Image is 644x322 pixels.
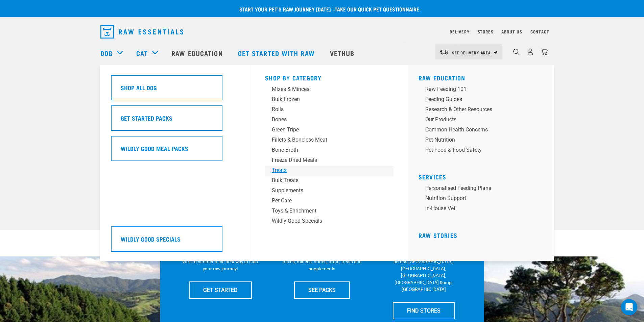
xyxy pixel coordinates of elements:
[111,136,239,166] a: Wildly Good Meal Packs
[419,233,457,237] a: Raw Stories
[165,40,231,67] a: Raw Education
[189,281,252,298] a: GET STARTED
[425,95,531,103] div: Feeding Guides
[323,40,363,67] a: Vethub
[265,116,393,126] a: Bones
[501,30,522,33] a: About Us
[425,85,531,93] div: Raw Feeding 101
[272,207,377,215] div: Toys & Enrichment
[384,245,463,293] p: We have 17 stores specialising in raw pet food &amp; nutritional advice across [GEOGRAPHIC_DATA],...
[265,105,393,116] a: Rolls
[272,116,377,124] div: Bones
[265,74,393,80] h5: Shop By Category
[450,30,469,33] a: Delivery
[425,116,531,124] div: Our Products
[272,85,377,93] div: Mixes & Minces
[419,126,547,136] a: Common Health Concerns
[452,51,491,54] span: Set Delivery Area
[272,136,377,144] div: Fillets & Boneless Meat
[419,173,547,179] h5: Services
[265,217,393,227] a: Wildly Good Specials
[419,146,547,156] a: Pet Food & Food Safety
[265,166,393,176] a: Treats
[478,30,494,33] a: Stores
[265,126,393,136] a: Green Tripe
[419,76,466,79] a: Raw Education
[100,25,183,39] img: Raw Essentials Logo
[272,126,377,134] div: Green Tripe
[419,105,547,116] a: Research & Other Resources
[272,156,377,164] div: Freeze Dried Meals
[111,226,239,257] a: Wildly Good Specials
[425,105,531,114] div: Research & Other Resources
[272,146,377,154] div: Bone Broth
[111,105,239,136] a: Get Started Packs
[425,136,531,144] div: Pet Nutrition
[419,194,547,204] a: Nutrition Support
[272,166,377,174] div: Treats
[272,197,377,205] div: Pet Care
[136,48,148,58] a: Cat
[425,126,531,134] div: Common Health Concerns
[272,187,377,195] div: Supplements
[231,40,323,67] a: Get started with Raw
[439,49,449,55] img: van-moving.png
[265,156,393,166] a: Freeze Dried Meals
[265,95,393,105] a: Bulk Frozen
[419,95,547,105] a: Feeding Guides
[527,48,534,55] img: user.png
[513,49,520,55] img: home-icon-1@2x.png
[393,302,455,319] a: FIND STORES
[419,204,547,215] a: In-house vet
[419,184,547,194] a: Personalised Feeding Plans
[121,234,181,243] h5: Wildly Good Specials
[121,83,157,92] h5: Shop All Dog
[530,30,549,33] a: Contact
[272,95,377,103] div: Bulk Frozen
[621,299,637,315] div: Open Intercom Messenger
[121,144,188,153] h5: Wildly Good Meal Packs
[265,146,393,156] a: Bone Broth
[265,207,393,217] a: Toys & Enrichment
[265,197,393,207] a: Pet Care
[121,114,172,122] h5: Get Started Packs
[265,136,393,146] a: Fillets & Boneless Meat
[111,75,239,105] a: Shop All Dog
[419,116,547,126] a: Our Products
[541,48,548,55] img: home-icon@2x.png
[265,176,393,187] a: Bulk Treats
[272,176,377,184] div: Bulk Treats
[419,136,547,146] a: Pet Nutrition
[95,22,549,41] nav: dropdown navigation
[100,48,113,58] a: Dog
[265,187,393,197] a: Supplements
[335,7,421,10] a: take our quick pet questionnaire.
[419,85,547,95] a: Raw Feeding 101
[272,105,377,114] div: Rolls
[425,146,531,154] div: Pet Food & Food Safety
[265,85,393,95] a: Mixes & Minces
[272,217,377,225] div: Wildly Good Specials
[294,281,350,298] a: SEE PACKS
